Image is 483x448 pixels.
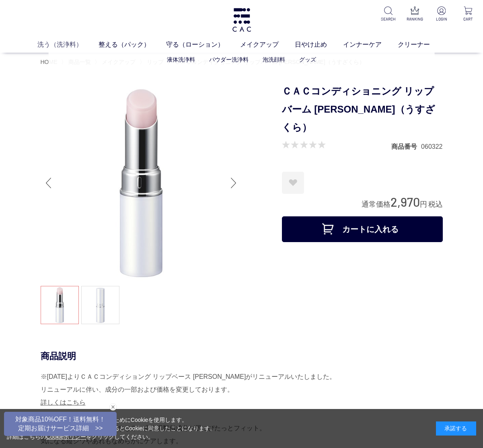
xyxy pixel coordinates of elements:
div: Previous slide [41,167,57,199]
img: ＣＡＣコンディショニング リップバーム 薄桜（うすざくら） 薄桜 [41,82,242,284]
a: HOME [41,59,58,65]
a: 液体洗浄料 [167,56,195,63]
p: CART [460,16,477,22]
a: LOGIN [433,6,450,22]
a: CART [460,6,477,22]
a: メイクアップ [240,40,295,49]
a: 詳しくはこちら [41,399,86,406]
span: 通常価格 [362,200,391,208]
dt: 商品番号 [391,142,421,151]
div: 商品説明 [41,350,443,362]
p: RANKING [407,16,423,22]
a: 整える（パック） [99,40,166,49]
span: 税込 [428,200,443,208]
a: パウダー洗浄料 [209,56,249,63]
h1: ＣＡＣコンディショニング リップバーム [PERSON_NAME]（うすざくら） [282,82,443,136]
a: 守る（ローション） [166,40,240,49]
a: お気に入りに登録する [282,172,304,194]
div: 承諾する [436,421,476,436]
span: 2,970 [391,194,420,209]
p: LOGIN [433,16,450,22]
a: インナーケア [343,40,398,49]
a: RANKING [407,6,423,22]
button: カートに入れる [282,216,443,242]
p: SEARCH [380,16,397,22]
dd: 060322 [421,142,442,151]
span: 円 [420,200,427,208]
a: クリーナー [398,40,446,49]
a: 泡洗顔料 [263,56,285,63]
a: 洗う（洗浄料） [37,40,99,49]
a: SEARCH [380,6,397,22]
div: Next slide [226,167,242,199]
a: グッズ [299,56,316,63]
a: 日やけ止め [295,40,343,49]
img: logo [231,8,252,32]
